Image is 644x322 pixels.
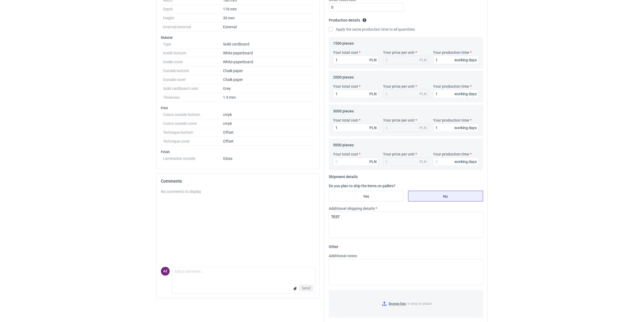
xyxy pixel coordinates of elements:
label: Your production time [433,118,469,123]
input: 0 [433,157,479,166]
button: Send [299,285,313,291]
label: Yes [329,191,404,201]
input: 0 [333,157,379,166]
h2: Comments [161,178,315,185]
dt: Lamination outside [163,154,223,161]
dd: External [223,23,313,31]
label: Your price per unit [383,50,415,55]
h3: Material [161,36,315,40]
h3: Print [161,106,315,110]
legend: 3000 pieces [333,107,354,113]
dd: 1.9 mm [223,93,313,102]
dt: Solid cardboard color [163,84,223,93]
label: Your total cost [333,118,358,123]
label: Do you plan to ship the items on pallets? [329,184,395,188]
div: PLN [419,125,427,130]
dt: Height [163,14,223,23]
div: Arkadiusz Zielińska [161,267,170,276]
input: 0 [433,90,479,98]
dd: Chalk paper [223,66,313,75]
dt: Colors outside bottom [163,110,223,119]
dd: 170 mm [223,5,313,14]
dd: Solid cardboard [223,40,313,49]
label: Your price per unit [383,118,415,123]
legend: 5000 pieces [333,141,354,147]
div: PLN [369,57,377,63]
dt: Technique bottom [163,128,223,137]
dd: Gloss [223,154,313,161]
label: Apply the same production time to all quantities [329,27,415,32]
div: working days [454,57,477,63]
input: 0 [333,123,379,132]
div: PLN [419,91,427,97]
label: Your price per unit [383,151,415,157]
dd: Grey [223,84,313,93]
dd: cmyk [223,119,313,128]
label: Your production time [433,50,469,55]
div: No comments to display [161,189,315,194]
div: working days [454,91,477,97]
label: Additional notes [329,253,357,259]
input: 0 [333,56,379,64]
dd: Chalk paper [223,75,313,84]
legend: 2000 pieces [333,73,354,79]
div: working days [454,159,477,164]
dd: Offset [223,128,313,137]
input: 0 [433,56,479,64]
dd: cmyk [223,110,313,119]
dt: Inside cover [163,58,223,66]
dt: Depth [163,5,223,14]
dt: Outside cover [163,75,223,84]
dt: Outside bottom [163,66,223,75]
legend: Shipment details [329,172,358,179]
label: Your total cost [333,84,358,89]
div: PLN [419,159,427,164]
dt: Type [163,40,223,49]
label: Your total cost [333,151,358,157]
div: PLN [369,159,377,164]
input: 0 [329,3,404,12]
textarea: TEST [329,212,483,238]
dd: White-paperboard [223,58,313,66]
dd: White paperboard [223,49,313,58]
legend: Other [329,242,338,249]
label: or drop to attach [329,290,483,317]
h3: Finish [161,150,315,154]
div: PLN [369,91,377,97]
dt: Colors outside cover [163,119,223,128]
label: Additional shipping details [329,206,375,211]
figcaption: AZ [161,267,170,276]
dt: Inside bottom [163,49,223,58]
label: Your price per unit [383,84,415,89]
label: Your total cost [333,50,358,55]
legend: Production details [329,16,367,22]
dt: Technique cover [163,137,223,146]
dd: Offset [223,137,313,146]
dt: Thickness [163,93,223,102]
dd: 30 mm [223,14,313,23]
legend: 1500 pieces [333,39,354,45]
input: 0 [333,90,379,98]
span: Send [302,286,310,290]
label: Your production time [433,151,469,157]
div: PLN [369,125,377,130]
label: Your production time [433,84,469,89]
label: No [408,191,483,201]
div: PLN [419,57,427,63]
div: working days [454,125,477,130]
input: 0 [433,123,479,132]
dt: Internal/external [163,23,223,31]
